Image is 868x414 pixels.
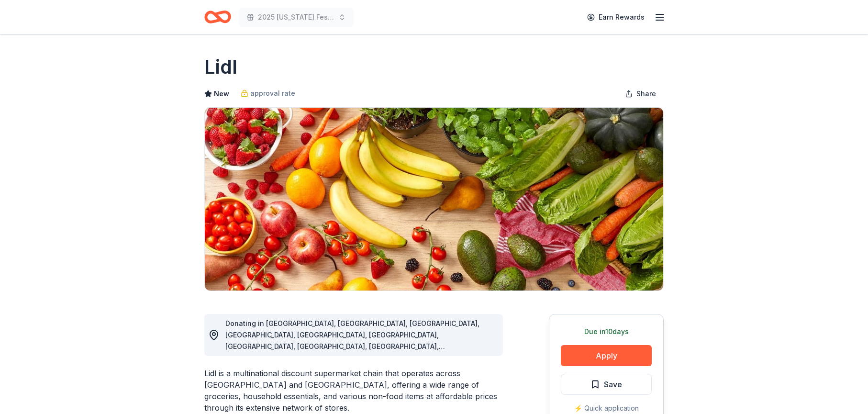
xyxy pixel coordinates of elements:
button: Share [617,84,664,103]
span: New [214,88,229,100]
button: 2025 [US_STATE] Festival of Trees [239,8,354,27]
a: Earn Rewards [581,9,650,26]
span: approval rate [250,88,295,99]
img: Image for Lidl [205,108,663,291]
button: Apply [561,345,652,366]
button: Save [561,374,652,395]
a: approval rate [241,88,295,99]
a: Home [204,6,231,28]
h1: Lidl [204,54,237,80]
div: Due in 10 days [561,326,652,337]
div: ⚡️ Quick application [561,403,652,414]
span: Save [604,378,622,391]
span: Donating in [GEOGRAPHIC_DATA], [GEOGRAPHIC_DATA], [GEOGRAPHIC_DATA], [GEOGRAPHIC_DATA], [GEOGRAPH... [225,319,479,362]
div: Lidl is a multinational discount supermarket chain that operates across [GEOGRAPHIC_DATA] and [GE... [204,368,503,414]
span: 2025 [US_STATE] Festival of Trees [258,11,334,23]
span: Share [636,88,656,100]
